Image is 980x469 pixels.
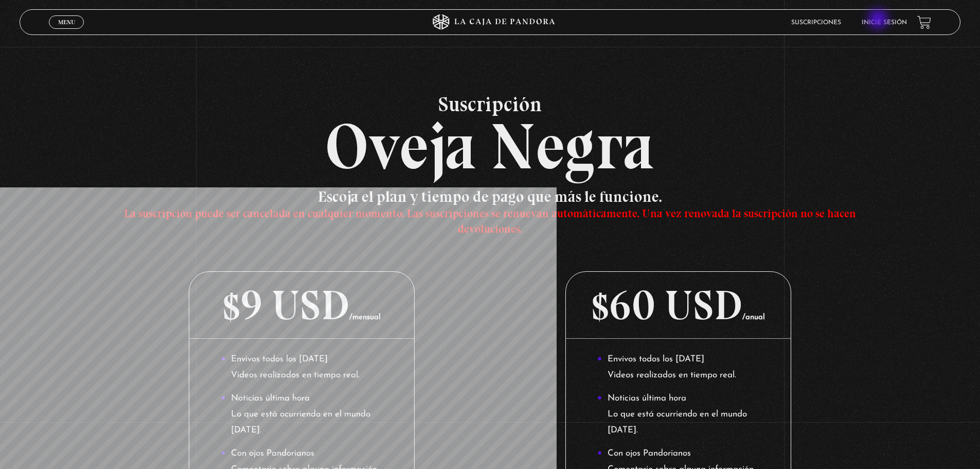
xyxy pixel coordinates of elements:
[20,94,960,114] span: Suscripción
[917,15,931,29] a: View your shopping cart
[862,20,907,26] a: Inicie sesión
[742,314,765,321] span: /anual
[124,206,856,236] span: La suscripción puede ser cancelada en cualquier momento. Las suscripciones se renuevan automática...
[221,352,383,383] li: Envivos todos los [DATE] Videos realizados en tiempo real.
[189,272,414,339] p: $9 USD
[114,189,866,235] h3: Escoja el plan y tiempo de pago que más le funcione.
[566,272,791,339] p: $60 USD
[221,391,383,438] li: Noticias última hora Lo que está ocurriendo en el mundo [DATE].
[58,19,75,25] span: Menu
[597,352,759,383] li: Envivos todos los [DATE] Videos realizados en tiempo real.
[20,94,960,179] h2: Oveja Negra
[349,314,381,321] span: /mensual
[55,28,79,35] span: Cerrar
[791,20,841,26] a: Suscripciones
[597,391,759,438] li: Noticias última hora Lo que está ocurriendo en el mundo [DATE].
